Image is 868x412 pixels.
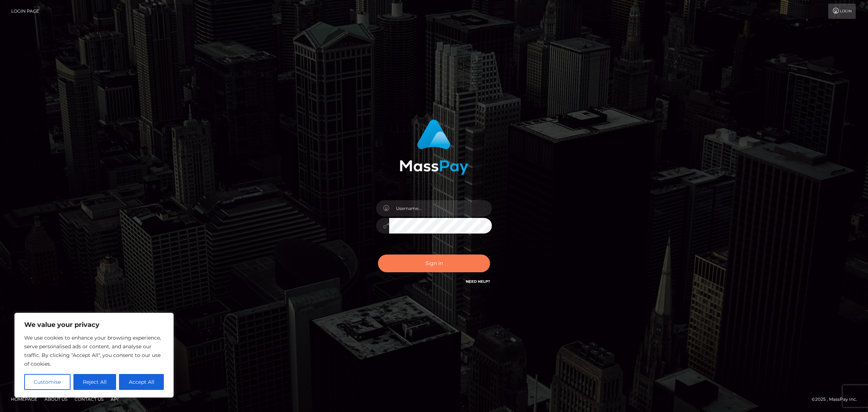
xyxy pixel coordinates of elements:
[24,320,164,329] p: We value your privacy
[24,374,71,390] button: Customise
[73,374,116,390] button: Reject All
[8,394,40,405] a: Homepage
[42,394,70,405] a: About Us
[812,395,863,403] div: © 2025 , MassPay Inc.
[378,255,490,272] button: Sign in
[389,200,492,216] input: Username...
[119,374,164,390] button: Accept All
[466,279,490,284] a: Need Help?
[24,333,164,368] p: We use cookies to enhance your browsing experience, serve personalised ads or content, and analys...
[400,119,468,175] img: MassPay Login
[72,394,106,405] a: Contact Us
[828,4,856,19] a: Login
[11,4,39,19] a: Login Page
[14,313,174,398] div: We value your privacy
[108,394,122,405] a: API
